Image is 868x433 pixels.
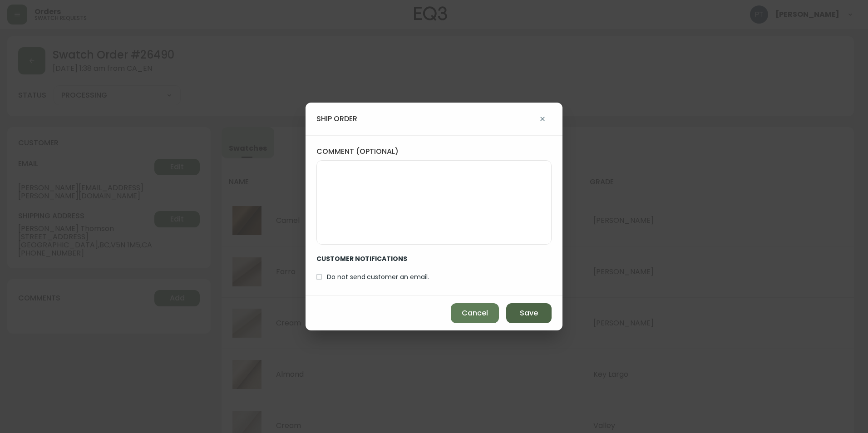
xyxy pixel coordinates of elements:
button: Save [506,303,552,323]
h4: ship order [316,114,357,124]
span: Save [520,308,538,318]
button: Cancel [451,303,499,323]
span: Do not send customer an email. [327,272,429,282]
label: comment (optional) [316,147,552,157]
label: CUSTOMER NOTIFICATIONS [316,245,436,269]
span: Cancel [462,308,488,318]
